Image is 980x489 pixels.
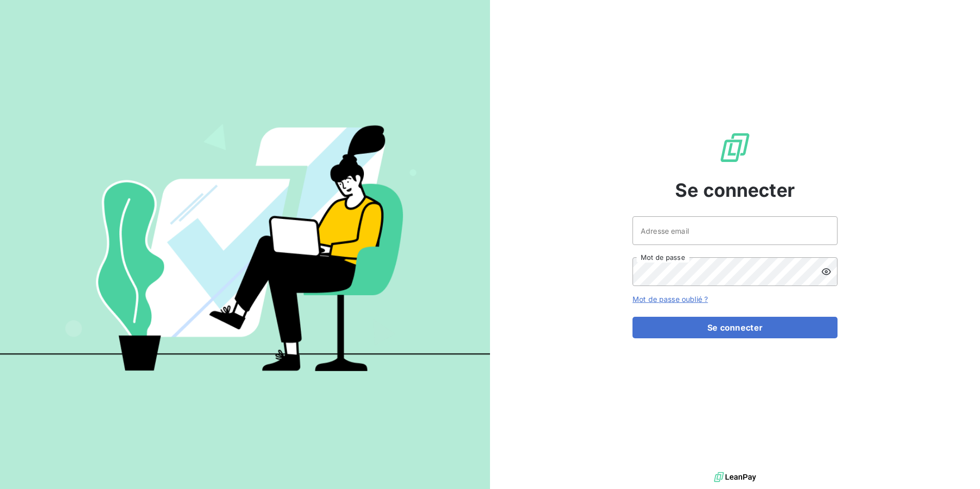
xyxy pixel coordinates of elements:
[675,176,795,204] span: Se connecter
[632,295,708,303] a: Mot de passe oublié ?
[714,470,756,485] img: logo
[632,216,838,245] input: placeholder
[632,317,838,338] button: Se connecter
[719,131,751,164] img: Logo LeanPay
